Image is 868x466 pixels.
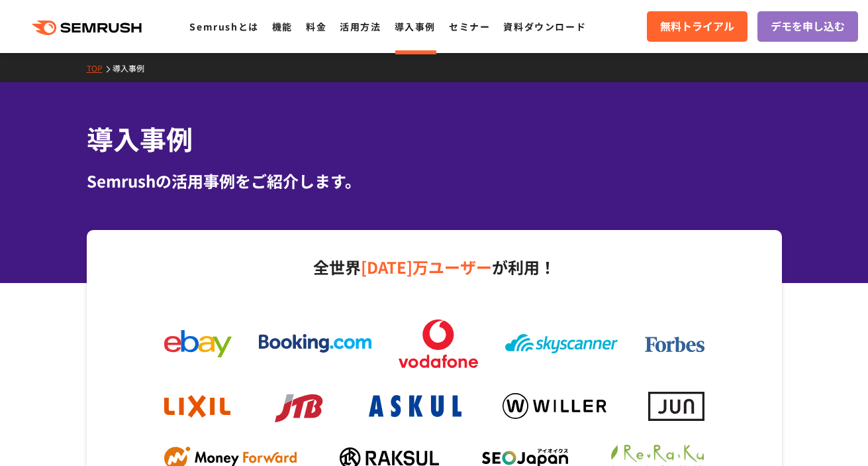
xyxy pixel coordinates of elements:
[503,20,586,33] a: 資料ダウンロード
[164,395,230,418] img: lixil
[648,392,704,420] img: jun
[449,20,490,33] a: セミナー
[503,393,606,419] img: willer
[361,255,492,278] span: [DATE]万ユーザー
[189,20,258,33] a: Semrushとは
[395,20,436,33] a: 導入事例
[164,330,232,357] img: ebay
[660,18,734,35] span: 無料トライアル
[259,334,371,353] img: booking
[340,20,381,33] a: 活用方法
[645,337,704,353] img: forbes
[369,395,461,417] img: askul
[771,18,845,35] span: デモを申し込む
[505,334,618,353] img: skyscanner
[272,20,293,33] a: 機能
[113,62,154,74] a: 導入事例
[757,11,858,42] a: デモを申し込む
[87,62,113,74] a: TOP
[151,253,718,281] p: 全世界 が利用！
[306,20,326,33] a: 料金
[399,320,478,368] img: vodafone
[271,388,328,426] img: jtb
[87,119,782,158] h1: 導入事例
[647,11,747,42] a: 無料トライアル
[87,169,782,193] div: Semrushの活用事例をご紹介します。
